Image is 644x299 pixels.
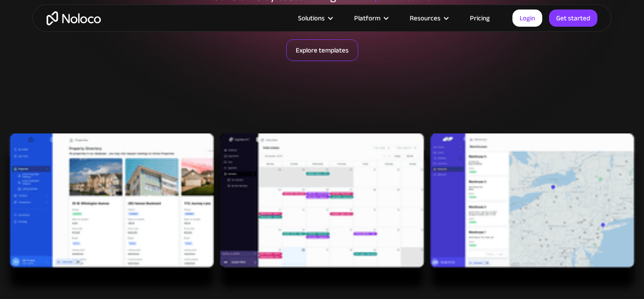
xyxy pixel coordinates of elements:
a: home [47,11,101,25]
div: Solutions [298,12,325,24]
div: Resources [410,12,440,24]
div: Solutions [287,12,343,24]
a: Explore templates [286,39,358,61]
a: Get started [549,9,597,27]
a: Pricing [459,12,501,24]
a: Login [512,9,542,27]
div: Resources [398,12,459,24]
div: Platform [354,12,380,24]
div: Platform [343,12,398,24]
